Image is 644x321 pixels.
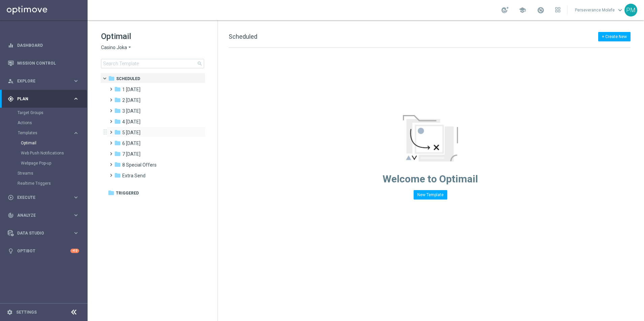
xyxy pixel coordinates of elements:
[21,158,87,168] div: Webpage Pop-up
[18,108,87,118] div: Target Groups
[116,190,139,196] span: Triggered
[101,44,127,51] span: Casino Joka
[414,190,447,200] button: New Template
[122,119,140,125] span: 4 Friday
[101,31,204,42] h1: Optimail
[18,181,70,186] a: Realtime Triggers
[7,96,79,102] button: gps_fixed Plan keyboard_arrow_right
[18,120,70,126] a: Actions
[122,162,157,168] span: 8 Special Offers
[114,172,121,179] i: folder
[8,42,14,48] i: equalizer
[21,150,70,156] a: Web Push Notifications
[73,96,79,102] i: keyboard_arrow_right
[8,36,79,54] div: Dashboard
[18,178,87,188] div: Realtime Triggers
[18,168,87,178] div: Streams
[108,189,115,196] i: folder
[7,309,13,315] i: settings
[383,173,478,185] span: Welcome to Optimail
[17,36,79,54] a: Dashboard
[18,131,66,135] span: Templates
[8,212,73,218] div: Analyze
[7,213,79,218] button: track_changes Analyze keyboard_arrow_right
[122,151,140,157] span: 7 Monday
[8,194,14,201] i: play_circle_outline
[574,5,624,15] a: Perseverance Molefekeyboard_arrow_down
[114,161,121,168] i: folder
[8,242,79,260] div: Optibot
[18,110,70,115] a: Target Groups
[8,96,73,102] div: Plan
[17,231,73,235] span: Data Studio
[73,212,79,218] i: keyboard_arrow_right
[17,213,73,217] span: Analyze
[17,54,79,72] a: Mission Control
[116,76,140,82] span: Scheduled
[114,118,121,125] i: folder
[18,131,73,135] div: Templates
[7,195,79,200] button: play_circle_outline Execute keyboard_arrow_right
[624,4,637,16] div: PM
[598,32,631,41] button: + Create New
[114,86,121,93] i: folder
[197,61,202,66] span: search
[7,230,79,236] button: Data Studio keyboard_arrow_right
[8,248,14,254] i: lightbulb
[101,44,132,51] button: Casino Joka arrow_drop_down
[127,44,132,51] i: arrow_drop_down
[17,195,73,200] span: Execute
[21,148,87,158] div: Web Push Notifications
[108,75,115,82] i: folder
[70,249,79,253] div: +10
[73,130,79,136] i: keyboard_arrow_right
[8,212,14,218] i: track_changes
[8,54,79,72] div: Mission Control
[114,107,121,114] i: folder
[122,86,140,93] span: 1 Tuesday
[8,78,14,84] i: person_search
[122,140,140,146] span: 6 Sunday
[519,6,526,14] span: school
[122,130,140,136] span: 5 Saturday
[18,128,87,168] div: Templates
[7,43,79,48] button: equalizer Dashboard
[114,150,121,157] i: folder
[616,6,624,14] span: keyboard_arrow_down
[17,97,73,101] span: Plan
[73,230,79,236] i: keyboard_arrow_right
[229,33,257,40] span: Scheduled
[122,173,146,179] span: Extra Send
[8,96,14,102] i: gps_fixed
[8,194,73,201] div: Execute
[18,130,79,136] button: Templates keyboard_arrow_right
[21,140,70,146] a: Optimail
[18,118,87,128] div: Actions
[16,310,37,314] a: Settings
[21,138,87,148] div: Optimail
[7,61,79,66] button: Mission Control
[114,129,121,136] i: folder
[114,140,121,146] i: folder
[73,78,79,84] i: keyboard_arrow_right
[403,115,458,162] img: emptyStateManageTemplates.jpg
[18,171,70,176] a: Streams
[101,59,204,68] input: Search Template
[7,78,79,84] div: person_search Explore keyboard_arrow_right
[8,230,73,236] div: Data Studio
[122,97,140,103] span: 2 Wednesday
[17,242,70,260] a: Optibot
[7,248,79,254] button: lightbulb Optibot +10
[122,108,140,114] span: 3 Thursday
[114,97,121,103] i: folder
[73,194,79,201] i: keyboard_arrow_right
[8,78,73,84] div: Explore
